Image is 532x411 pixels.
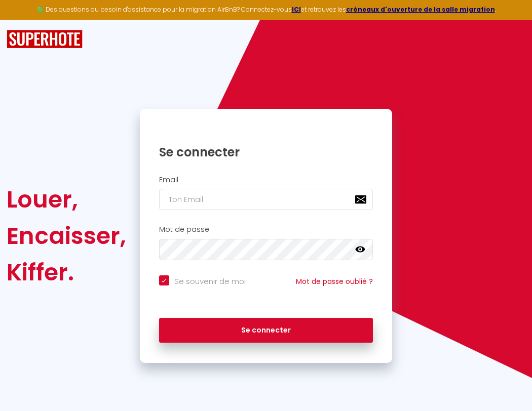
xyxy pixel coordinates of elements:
[296,276,373,286] a: Mot de passe oublié ?
[159,176,373,184] h2: Email
[7,254,126,291] div: Kiffer.
[7,30,83,49] img: SuperHote logo
[292,5,301,14] a: ICI
[159,225,373,234] h2: Mot de passe
[7,181,126,218] div: Louer,
[159,144,373,160] h1: Se connecter
[346,5,495,14] a: créneaux d'ouverture de la salle migration
[7,218,126,254] div: Encaisser,
[159,189,373,210] input: Ton Email
[159,318,373,343] button: Se connecter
